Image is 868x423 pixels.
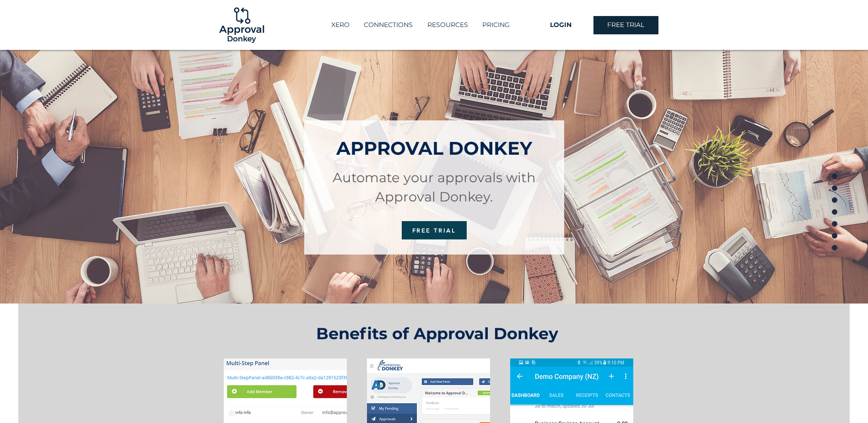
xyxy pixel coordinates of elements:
[412,227,456,234] span: FREE TRIAL
[423,17,473,33] p: RESOURCES
[478,17,514,33] p: PRICING
[593,16,658,34] a: FREE TRIAL
[607,21,644,30] span: FREE TRIAL
[217,0,266,50] img: Logo-01.png
[359,17,417,33] p: CONNECTIONS
[316,324,558,343] span: Benefits of Approval Donkey
[828,170,841,253] nav: Page
[528,16,593,34] a: LOGIN
[333,169,536,205] span: Automate your approvals with Approval Donkey.
[402,221,467,239] a: FREE TRIAL
[356,17,420,33] a: CONNECTIONS
[475,17,517,33] a: PRICING
[336,137,532,159] span: APPROVAL DONKEY
[324,17,356,33] a: XERO
[313,17,528,33] nav: Site
[550,21,571,30] span: LOGIN
[327,17,354,33] p: XERO
[420,17,475,33] div: RESOURCES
